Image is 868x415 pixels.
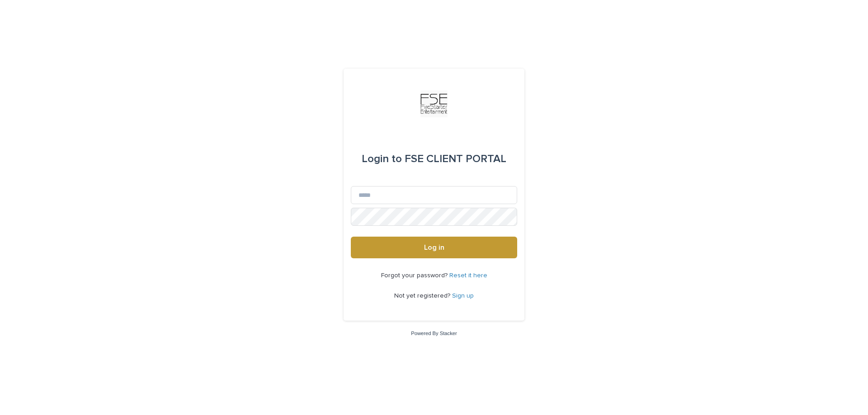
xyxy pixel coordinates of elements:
span: Forgot your password? [381,272,449,279]
div: FSE CLIENT PORTAL [362,146,506,172]
img: Km9EesSdRbS9ajqhBzyo [420,90,448,117]
a: Sign up [452,293,474,299]
span: Login to [362,154,402,164]
button: Log in [351,237,517,258]
span: Log in [424,244,444,251]
a: Reset it here [449,272,487,279]
span: Not yet registered? [394,293,452,299]
a: Powered By Stacker [411,331,457,336]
